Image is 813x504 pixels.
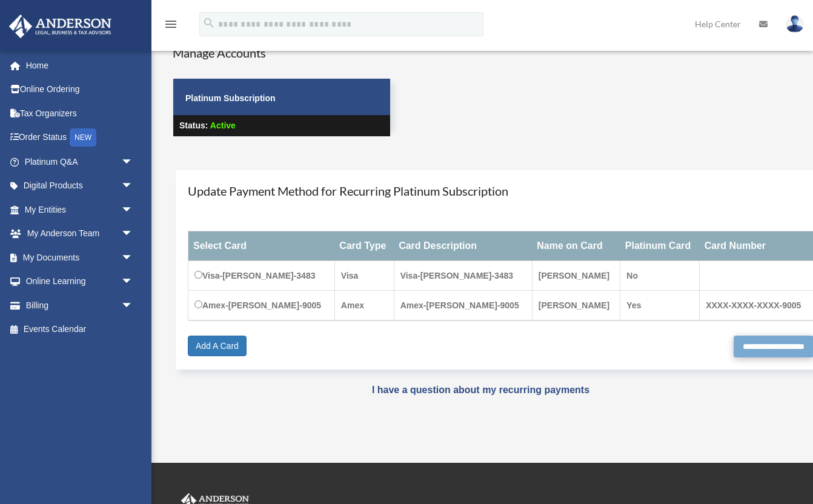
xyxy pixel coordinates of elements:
i: menu [164,17,178,31]
a: I have a question about my recurring payments [372,385,589,395]
td: Yes [620,291,700,321]
td: Amex-[PERSON_NAME]-9005 [188,291,335,321]
th: Card Type [334,231,394,261]
th: Card Number [700,231,813,261]
td: Visa-[PERSON_NAME]-3483 [188,261,335,291]
th: Platinum Card [620,231,700,261]
td: Amex-[PERSON_NAME]-9005 [394,291,532,321]
span: Active [210,121,236,130]
td: Visa-[PERSON_NAME]-3483 [394,261,532,291]
td: Amex [334,291,394,321]
a: Digital Productsarrow_drop_down [8,174,151,198]
th: Select Card [188,231,335,261]
span: arrow_drop_down [121,270,145,294]
a: Online Learningarrow_drop_down [8,270,151,294]
td: [PERSON_NAME] [532,261,620,291]
td: Visa [334,261,394,291]
a: Home [8,53,151,78]
a: My Anderson Teamarrow_drop_down [8,222,151,246]
span: arrow_drop_down [121,197,145,222]
span: arrow_drop_down [121,293,145,318]
a: Order StatusNEW [8,125,151,150]
a: Platinum Q&Aarrow_drop_down [8,150,151,174]
td: [PERSON_NAME] [532,291,620,321]
a: Online Ordering [8,78,151,102]
a: Billingarrow_drop_down [8,293,151,317]
a: My Documentsarrow_drop_down [8,245,151,270]
td: XXXX-XXXX-XXXX-9005 [700,291,813,321]
span: arrow_drop_down [121,174,145,199]
a: Add A Card [188,336,247,356]
img: Anderson Advisors Platinum Portal [5,15,115,38]
td: No [620,261,700,291]
strong: Platinum Subscription [185,93,276,103]
img: User Pic [786,15,804,33]
th: Name on Card [532,231,620,261]
a: Events Calendar [8,317,151,342]
h4: Manage Accounts [173,44,391,61]
span: arrow_drop_down [121,222,145,247]
th: Card Description [394,231,532,261]
a: menu [164,21,178,31]
a: My Entitiesarrow_drop_down [8,197,151,222]
i: search [202,16,216,30]
span: arrow_drop_down [121,245,145,270]
div: NEW [70,128,96,147]
a: Tax Organizers [8,101,151,125]
strong: Status: [179,121,208,130]
span: arrow_drop_down [121,150,145,174]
